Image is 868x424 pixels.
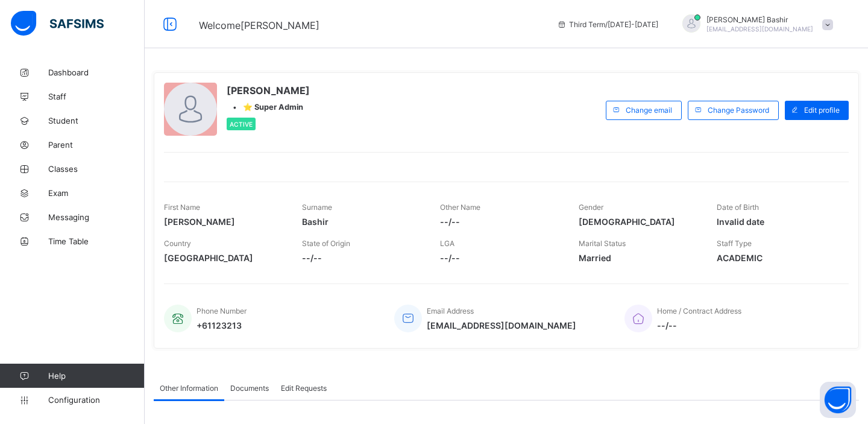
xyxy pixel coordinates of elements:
span: Parent [48,140,145,150]
span: Edit profile [804,106,840,115]
span: ⭐ Super Admin [243,103,303,112]
span: Configuration [48,395,144,405]
span: Change email [626,106,672,115]
span: Active [230,121,253,128]
span: Staff Type [717,239,752,248]
span: Messaging [48,212,145,222]
span: --/-- [657,320,741,331]
span: [DEMOGRAPHIC_DATA] [579,217,699,227]
button: Open asap [820,382,856,418]
span: Other Name [440,203,480,212]
span: Other Information [160,384,218,393]
span: [PERSON_NAME] [164,217,284,227]
span: Surname [302,203,332,212]
span: --/-- [302,253,422,263]
span: [PERSON_NAME] [227,84,310,97]
span: LGA [440,239,454,248]
span: Home / Contract Address [657,306,741,315]
span: [EMAIL_ADDRESS][DOMAIN_NAME] [427,320,576,331]
div: HamidBashir [670,14,839,34]
span: Documents [230,384,269,393]
span: Exam [48,188,145,198]
span: State of Origin [302,239,350,248]
span: First Name [164,203,200,212]
span: Dashboard [48,68,145,77]
span: Email Address [427,306,474,315]
span: Invalid date [717,217,837,227]
span: --/-- [440,253,560,263]
span: Gender [579,203,603,212]
span: Welcome [PERSON_NAME] [199,19,319,31]
span: [PERSON_NAME] Bashir [706,15,813,24]
span: [EMAIL_ADDRESS][DOMAIN_NAME] [706,25,813,33]
span: +61123213 [197,320,247,331]
span: Student [48,116,145,125]
span: ACADEMIC [717,253,837,263]
img: safsims [11,11,104,36]
span: Staff [48,92,145,101]
span: Time Table [48,236,145,246]
span: Help [48,371,144,381]
span: --/-- [440,217,560,227]
div: • [227,103,310,112]
span: Phone Number [197,306,247,315]
span: Date of Birth [717,203,759,212]
span: Bashir [302,217,422,227]
span: Edit Requests [281,384,327,393]
span: Marital Status [579,239,626,248]
span: Change Password [708,106,769,115]
span: session/term information [557,20,658,29]
span: Country [164,239,191,248]
span: Married [579,253,699,263]
span: [GEOGRAPHIC_DATA] [164,253,284,263]
span: Classes [48,164,145,174]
